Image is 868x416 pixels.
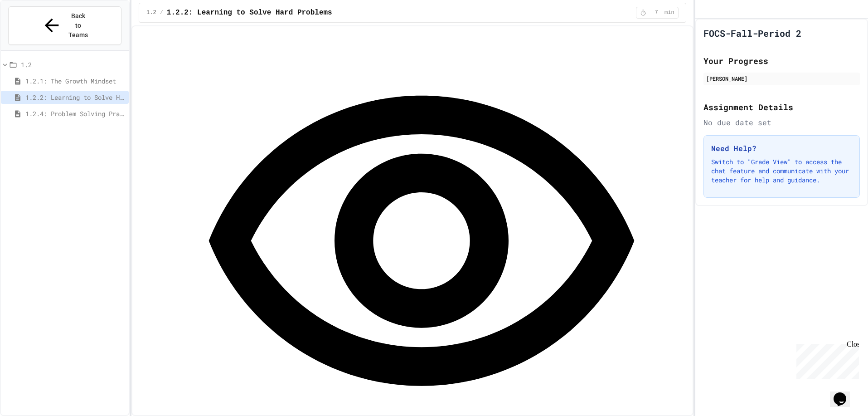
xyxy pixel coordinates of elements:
[167,7,332,18] span: 1.2.2: Learning to Solve Hard Problems
[703,27,801,39] h1: FOCS-Fall-Period 2
[703,101,860,113] h2: Assignment Details
[830,380,859,407] iframe: chat widget
[21,60,125,69] span: 1.2
[664,9,674,16] span: min
[68,11,89,40] span: Back to Teams
[703,54,860,67] h2: Your Progress
[711,157,852,185] p: Switch to "Grade View" to access the chat feature and communicate with your teacher for help and ...
[146,9,156,16] span: 1.2
[706,74,857,83] div: [PERSON_NAME]
[25,109,125,118] span: 1.2.4: Problem Solving Practice
[25,76,125,86] span: 1.2.1: The Growth Mindset
[8,6,121,45] button: Back to Teams
[25,93,125,102] span: 1.2.2: Learning to Solve Hard Problems
[711,143,852,154] h3: Need Help?
[649,9,664,16] span: 7
[793,340,859,379] iframe: chat widget
[703,117,860,128] div: No due date set
[4,4,63,58] div: Chat with us now!Close
[160,9,163,16] span: /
